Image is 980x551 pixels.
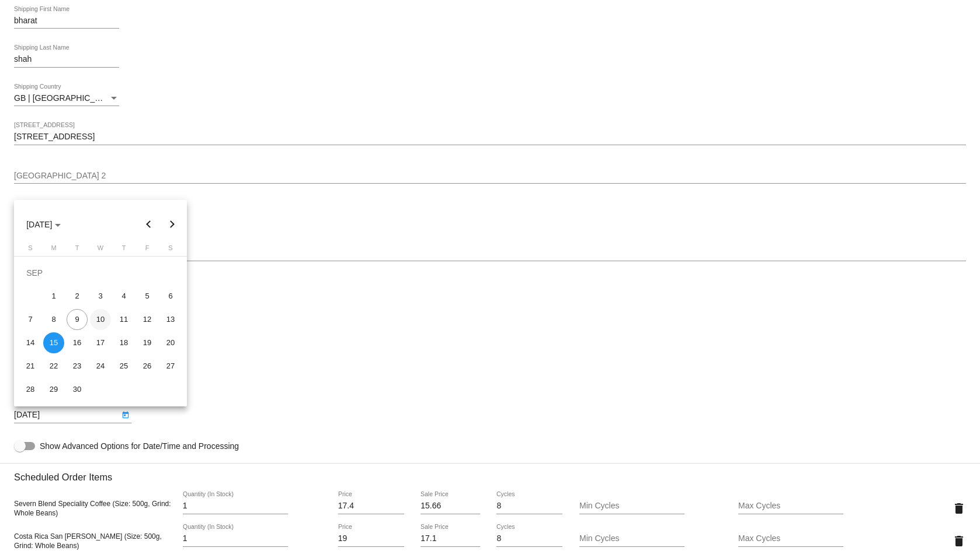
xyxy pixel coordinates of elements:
th: Friday [135,244,159,256]
td: September 30, 2025 [65,378,89,401]
td: September 19, 2025 [135,331,159,355]
div: 10 [90,309,111,330]
div: 9 [67,309,88,330]
td: September 21, 2025 [19,355,42,378]
td: September 3, 2025 [89,285,112,308]
div: 27 [160,356,181,377]
td: September 26, 2025 [135,355,159,378]
div: 20 [160,332,181,353]
div: 11 [113,309,134,330]
button: Next month [161,213,184,236]
td: September 11, 2025 [112,308,135,331]
div: 30 [67,379,88,400]
th: Monday [42,244,65,256]
td: September 13, 2025 [159,308,182,331]
td: September 6, 2025 [159,285,182,308]
td: September 25, 2025 [112,355,135,378]
th: Wednesday [89,244,112,256]
div: 26 [137,356,158,377]
div: 16 [67,332,88,353]
div: 18 [113,332,134,353]
span: [DATE] [26,220,61,229]
div: 14 [20,332,41,353]
div: 13 [160,309,181,330]
div: 4 [113,286,134,307]
th: Sunday [19,244,42,256]
td: September 28, 2025 [19,378,42,401]
div: 23 [67,356,88,377]
div: 25 [113,356,134,377]
div: 2 [67,286,88,307]
button: Choose month and year [17,213,70,236]
div: 12 [137,309,158,330]
div: 8 [43,309,64,330]
td: September 20, 2025 [159,331,182,355]
button: Previous month [137,213,161,236]
div: 28 [20,379,41,400]
td: September 27, 2025 [159,355,182,378]
td: September 16, 2025 [65,331,89,355]
td: September 2, 2025 [65,285,89,308]
div: 1 [43,286,64,307]
td: September 14, 2025 [19,331,42,355]
td: September 5, 2025 [135,285,159,308]
div: 24 [90,356,111,377]
td: September 23, 2025 [65,355,89,378]
td: September 10, 2025 [89,308,112,331]
td: September 12, 2025 [135,308,159,331]
div: 5 [137,286,158,307]
td: September 9, 2025 [65,308,89,331]
td: September 22, 2025 [42,355,65,378]
th: Tuesday [65,244,89,256]
td: September 15, 2025 [42,331,65,355]
td: September 17, 2025 [89,331,112,355]
td: September 4, 2025 [112,285,135,308]
td: September 8, 2025 [42,308,65,331]
td: SEP [19,261,182,285]
div: 22 [43,356,64,377]
div: 21 [20,356,41,377]
th: Saturday [159,244,182,256]
td: September 29, 2025 [42,378,65,401]
div: 17 [90,332,111,353]
td: September 18, 2025 [112,331,135,355]
div: 3 [90,286,111,307]
div: 29 [43,379,64,400]
div: 15 [43,332,64,353]
th: Thursday [112,244,135,256]
td: September 1, 2025 [42,285,65,308]
td: September 24, 2025 [89,355,112,378]
td: September 7, 2025 [19,308,42,331]
div: 19 [137,332,158,353]
div: 6 [160,286,181,307]
div: 7 [20,309,41,330]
